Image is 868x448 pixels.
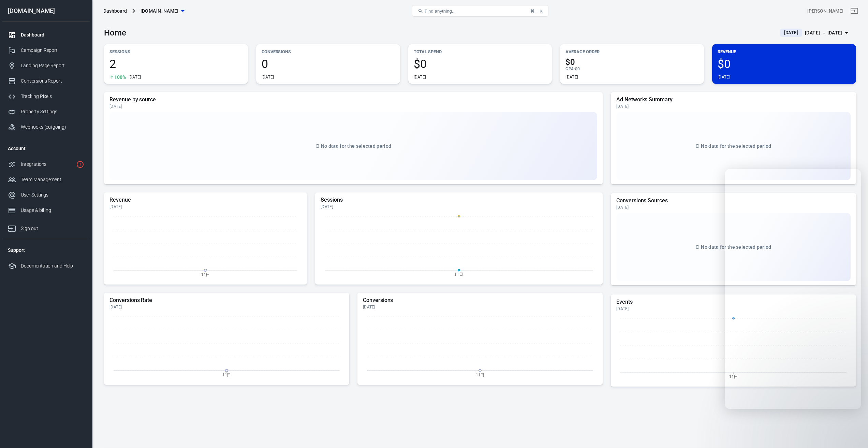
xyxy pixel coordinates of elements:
[2,242,90,258] li: Support
[425,9,456,14] span: Find anything...
[2,73,90,89] a: Conversions Report
[321,204,597,209] div: [DATE]
[781,29,801,36] span: [DATE]
[718,74,730,80] div: [DATE]
[2,157,90,172] a: Integrations
[109,297,344,304] h5: Conversions Rate
[701,244,771,250] span: No data for the selected period
[21,62,84,69] div: Landing Page Report
[530,9,543,14] div: ⌘ + K
[21,31,84,39] div: Dashboard
[718,58,851,70] span: $0
[575,67,580,71] span: $0
[2,140,90,157] li: Account
[21,124,84,131] div: Webhooks (outgoing)
[21,225,84,232] div: Sign out
[321,143,391,149] span: No data for the selected period
[2,27,90,43] a: Dashboard
[363,304,597,310] div: [DATE]
[775,27,856,39] button: [DATE][DATE] － [DATE]
[109,197,301,203] h5: Revenue
[565,74,578,80] div: [DATE]
[2,43,90,58] a: Campaign Report
[2,89,90,104] a: Tracking Pixels
[138,5,187,17] button: [DOMAIN_NAME]
[616,306,851,312] div: [DATE]
[476,372,485,377] tspan: 11日
[2,187,90,203] a: User Settings
[2,8,90,14] div: [DOMAIN_NAME]
[109,48,242,55] p: Sessions
[262,48,395,55] p: Conversions
[565,58,698,66] span: $0
[616,197,851,204] h5: Conversions Sources
[845,415,861,431] iframe: Intercom live chat
[2,119,90,135] a: Webhooks (outgoing)
[565,67,575,71] span: CPA :
[141,7,179,15] span: productreviewsweb.com
[725,169,861,409] iframe: Intercom live chat
[21,93,84,100] div: Tracking Pixels
[103,8,127,14] div: Dashboard
[109,104,597,109] div: [DATE]
[2,218,90,236] a: Sign out
[21,191,84,199] div: User Settings
[701,143,771,149] span: No data for the selected period
[262,58,395,70] span: 0
[114,75,126,80] span: 100%
[109,58,242,70] span: 2
[807,8,843,15] div: Account id: I2Uq4N7g
[109,96,597,103] h5: Revenue by source
[21,47,84,54] div: Campaign Report
[129,74,141,80] div: [DATE]
[414,48,547,55] p: Total Spend
[109,304,344,310] div: [DATE]
[363,297,597,304] h5: Conversions
[21,108,84,115] div: Property Settings
[201,272,210,277] tspan: 11日
[262,74,274,80] div: [DATE]
[616,299,851,305] h5: Events
[2,104,90,119] a: Property Settings
[805,29,842,37] div: [DATE] － [DATE]
[616,96,851,103] h5: Ad Networks Summary
[21,207,84,214] div: Usage & billing
[616,205,851,210] div: [DATE]
[2,172,90,187] a: Team Management
[414,74,426,80] div: [DATE]
[76,160,84,169] svg: 1 networks not verified yet
[565,48,698,55] p: Average Order
[21,161,73,168] div: Integrations
[222,372,231,377] tspan: 11日
[104,28,126,38] h3: Home
[718,48,851,55] p: Revenue
[21,262,84,270] div: Documentation and Help
[616,104,851,109] div: [DATE]
[21,176,84,183] div: Team Management
[455,272,464,277] tspan: 11日
[412,5,548,17] button: Find anything...⌘ + K
[846,3,863,19] a: Sign out
[321,197,597,203] h5: Sessions
[2,203,90,218] a: Usage & billing
[414,58,547,70] span: $0
[21,77,84,85] div: Conversions Report
[2,58,90,73] a: Landing Page Report
[109,204,301,209] div: [DATE]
